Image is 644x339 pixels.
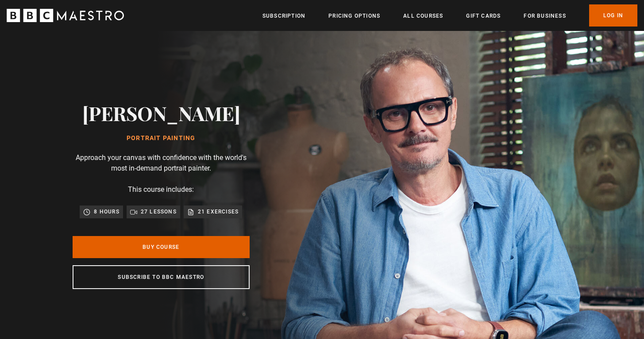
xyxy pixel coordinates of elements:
[82,102,240,124] h2: [PERSON_NAME]
[82,135,240,142] h1: Portrait Painting
[262,11,305,20] a: Subscription
[589,4,637,27] a: Log In
[262,4,637,27] nav: Primary
[198,207,239,216] p: 21 exercises
[466,11,501,20] a: Gift Cards
[128,184,194,195] p: This course includes:
[73,152,250,174] p: Approach your canvas with confidence with the world's most in-demand portrait painter.
[328,11,380,20] a: Pricing Options
[524,11,566,20] a: For business
[141,207,177,216] p: 27 lessons
[7,9,124,22] svg: BBC Maestro
[403,11,443,20] a: All Courses
[73,236,250,258] a: Buy Course
[94,207,119,216] p: 8 hours
[73,265,250,289] a: Subscribe to BBC Maestro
